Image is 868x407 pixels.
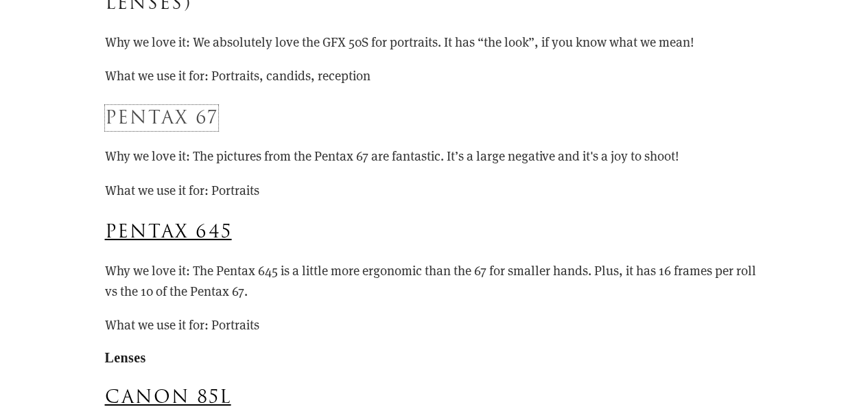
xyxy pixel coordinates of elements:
p: What we use it for: Portraits, candids, reception [105,65,764,86]
p: Why we love it: We absolutely love the GFX 50S for portraits. It has “the look”, if you know what... [105,32,764,52]
p: Why we love it: The pictures from the Pentax 67 are fantastic. It’s a large negative and it's a j... [105,146,764,166]
p: What we use it for: Portraits [105,180,764,200]
p: What we use it for: Portraits [105,314,764,335]
a: Pentax 67 [105,105,218,131]
strong: Lenses [105,350,146,365]
p: Why we love it: The Pentax 645 is a little more ergonomic than the 67 for smaller hands. Plus, it... [105,260,764,302]
a: Pentax 645 [105,219,232,245]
